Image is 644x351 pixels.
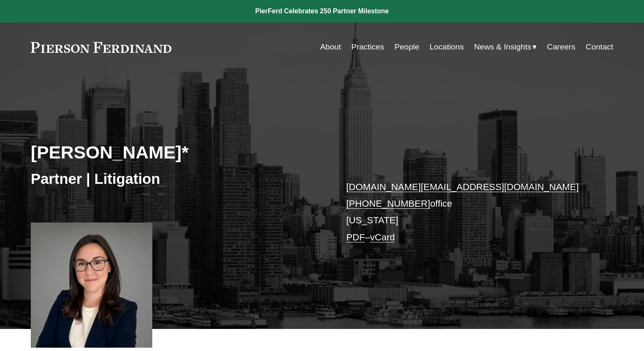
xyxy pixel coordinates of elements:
a: [PHONE_NUMBER] [346,198,430,209]
a: Contact [586,39,613,55]
a: vCard [370,232,395,242]
a: Practices [351,39,384,55]
a: folder dropdown [474,39,537,55]
a: PDF [346,232,365,242]
a: People [394,39,419,55]
a: Locations [430,39,464,55]
span: News & Insights [474,40,532,54]
h2: [PERSON_NAME]* [31,141,322,163]
p: office [US_STATE] – [346,179,589,246]
h3: Partner | Litigation [31,170,322,188]
a: [DOMAIN_NAME][EMAIL_ADDRESS][DOMAIN_NAME] [346,182,579,192]
a: Careers [547,39,575,55]
a: About [320,39,341,55]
